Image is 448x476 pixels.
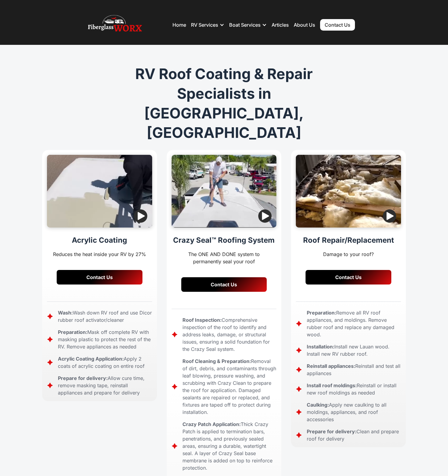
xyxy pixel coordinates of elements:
h3: The ONE AND DONE system to permanently seal your roof [176,251,272,265]
div: RV Services [191,22,218,28]
a: Contact Us [181,277,267,292]
h1: RV Roof Coating & Repair Specialists in [GEOGRAPHIC_DATA], [GEOGRAPHIC_DATA] [108,64,340,143]
div: Reinstall and test all appliances [307,362,401,377]
a: Home [172,22,186,28]
div: Remove all RV roof appliances, and moldings. Remove rubber roof and replace any damaged wood. [307,309,401,338]
div: Allow cure time, remove masking tape, reinstall appliances and prepare for delivery [58,374,152,396]
div: Boat Services [229,16,267,34]
img: Play video [134,209,147,223]
div: Apply 2 coats of acrylic coating on entire roof [58,355,152,370]
div: RV Services [191,16,224,34]
a: About Us [294,22,315,28]
img: Fiberglass Worx - RV and Boat repair, RV Roof, RV and Boat Detailing Company Logo [88,13,142,37]
h3: Damage to your roof? [323,251,374,258]
strong: Roof Cleaning & Preparation: [182,358,251,364]
strong: Preparation: [307,310,336,316]
a: Contact Us [306,270,391,285]
div: Removal of dirt, debris, and contaminants through leaf blowing, pressure washing, and scrubbing w... [182,358,277,416]
strong: ™ Roofing System [212,236,275,245]
div: Thick Crazy Patch is applied to termination bars, penetrations, and previously sealed areas, ensu... [182,421,277,471]
div: Clean and prepare roof for delivery [307,428,401,442]
img: Play video [258,209,272,223]
div: Mask off complete RV with masking plastic to protect the rest of the RV. Remove appliances as needed [58,328,152,350]
a: Contact Us [57,270,142,285]
a: Articles [272,22,289,28]
strong: Roof Inspection: [182,317,222,323]
div: Reinstall or install new roof moldings as needed [307,382,401,396]
a: Contact Us [320,19,355,31]
div: Apply new caulking to all moldings, appliances, and roof accessories [307,401,401,423]
div: Acrylic Coating [72,235,127,246]
strong: Preparation: [58,329,87,335]
strong: Caulking: [307,402,329,408]
strong: Acrylic Coating Application: [58,356,124,362]
strong: Prepare for delivery: [58,375,108,381]
div: Comprehensive inspection of the roof to identify and address leaks, damage, or structural issues,... [182,316,277,353]
strong: Install roof moldings: [307,382,357,388]
div: Wash down RV roof and use Dicor rubber roof activator/cleaner [58,309,152,324]
div: Boat Services [229,22,261,28]
div: Crazy Seal [173,235,275,246]
strong: Crazy Patch Application: [182,421,241,427]
strong: Reinstall appliances: [307,363,355,369]
img: Play video [383,209,396,223]
div: Roof Repair/Replacement [303,235,394,246]
div: Install new Lauan wood. Install new RV rubber roof. [307,343,401,358]
strong: Prepare for delivery: [307,428,356,434]
h3: Reduces the heat inside your RV by 27% [53,251,146,258]
strong: Wash: [58,310,73,316]
strong: Installation: [307,344,334,350]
